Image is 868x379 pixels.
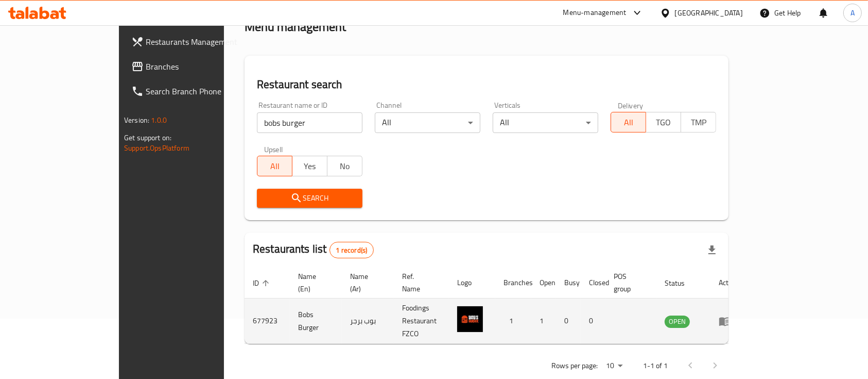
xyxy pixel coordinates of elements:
[457,306,483,332] img: Bobs Burger
[257,189,362,208] button: Search
[329,242,374,258] div: Total records count
[618,102,644,109] label: Delivery
[531,267,556,299] th: Open
[675,7,743,19] div: [GEOGRAPHIC_DATA]
[563,7,627,19] div: Menu-management
[257,156,292,176] button: All
[495,299,531,344] td: 1
[581,267,605,299] th: Closed
[700,238,724,262] div: Export file
[123,79,264,104] a: Search Branch Phone
[493,112,598,133] div: All
[611,112,646,133] button: All
[850,7,855,19] span: A
[290,299,342,344] td: Bobs Burger
[292,156,327,176] button: Yes
[253,241,374,258] h2: Restaurants list
[394,299,449,344] td: Foodings Restaurant FZCO
[350,270,381,295] span: Name (Ar)
[245,299,290,344] td: 677923
[245,19,346,35] h2: Menu management
[123,54,264,79] a: Branches
[665,316,690,327] span: OPEN
[124,131,171,144] span: Get support on:
[123,29,264,54] a: Restaurants Management
[146,60,256,73] span: Branches
[342,299,394,344] td: بوب برجر
[531,299,556,344] td: 1
[614,270,644,295] span: POS group
[646,112,681,133] button: TGO
[615,115,642,130] span: All
[264,145,283,153] label: Upsell
[151,113,167,127] span: 1.0.0
[665,277,698,289] span: Status
[556,299,581,344] td: 0
[581,299,605,344] td: 0
[665,316,690,328] div: OPEN
[650,115,677,130] span: TGO
[685,115,712,130] span: TMP
[245,267,746,344] table: enhanced table
[551,359,598,372] p: Rows per page:
[643,359,668,372] p: 1-1 of 1
[495,267,531,299] th: Branches
[449,267,495,299] th: Logo
[124,113,149,127] span: Version:
[330,245,374,255] span: 1 record(s)
[681,112,716,133] button: TMP
[298,270,329,295] span: Name (En)
[146,85,256,97] span: Search Branch Phone
[375,112,480,133] div: All
[332,159,358,174] span: No
[257,112,362,133] input: Search for restaurant name or ID..
[124,141,189,155] a: Support.OpsPlatform
[402,270,437,295] span: Ref. Name
[253,277,272,289] span: ID
[556,267,581,299] th: Busy
[265,192,354,205] span: Search
[297,159,323,174] span: Yes
[257,77,716,92] h2: Restaurant search
[146,36,256,48] span: Restaurants Management
[602,358,627,374] div: Rows per page:
[327,156,362,176] button: No
[710,267,746,299] th: Action
[262,159,288,174] span: All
